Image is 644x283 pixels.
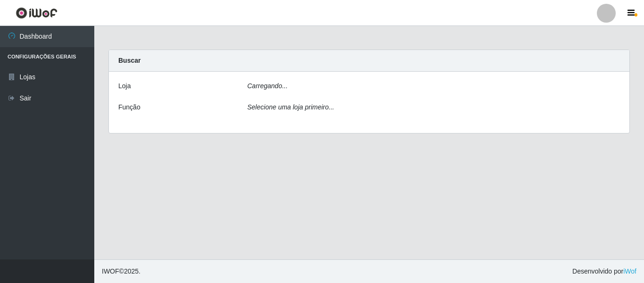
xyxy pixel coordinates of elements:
[118,81,131,91] label: Loja
[248,82,288,90] i: Carregando...
[102,266,140,276] span: © 2025 .
[118,57,140,64] strong: Buscar
[16,7,58,19] img: CoreUI Logo
[623,267,636,275] a: iWof
[118,102,140,112] label: Função
[248,103,334,111] i: Selecione uma loja primeiro...
[572,266,636,276] span: Desenvolvido por
[102,267,119,275] span: IWOF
